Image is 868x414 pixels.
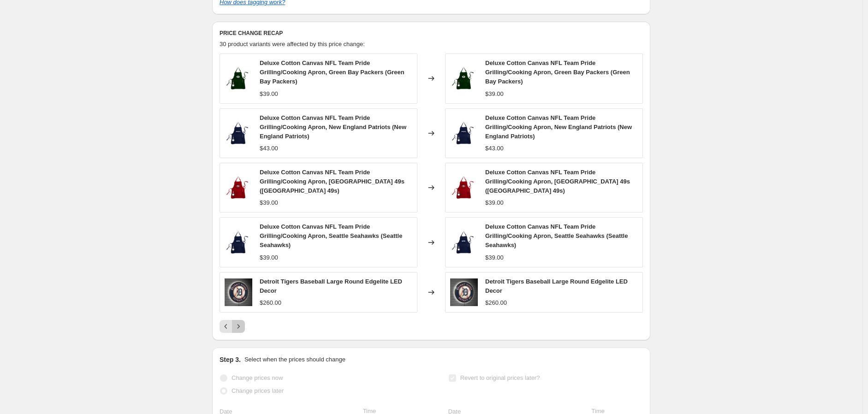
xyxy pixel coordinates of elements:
img: 3909_d171f89d-7238-4ec0-8751-c763cf4e3794_80x.jpg [450,65,478,92]
span: Detroit Tigers Baseball Large Round Edgelite LED Decor [260,278,402,294]
span: Deluxe Cotton Canvas NFL Team Pride Grilling/Cooking Apron, New England Patriots (New England Pat... [485,114,632,140]
img: 3909_f7a7cadd-3a85-498e-b904-9964d3655b95_80x.jpg [450,119,478,147]
div: $39.00 [260,198,278,207]
div: $43.00 [485,144,504,153]
p: Select when the prices should change [244,355,345,364]
div: $39.00 [260,253,278,262]
h6: PRICE CHANGE RECAP [220,30,643,37]
nav: Pagination [220,320,245,333]
span: 30 product variants were affected by this price change: [220,41,365,47]
div: $39.00 [485,253,504,262]
div: $260.00 [260,298,281,308]
div: $39.00 [485,198,504,207]
span: Detroit Tigers Baseball Large Round Edgelite LED Decor [485,278,628,294]
img: 3909_dea1a5d5-dedb-4fe6-ba13-b640bb5d70e6_80x.jpg [225,174,252,201]
div: $39.00 [485,89,504,99]
span: Revert to original prices later? [460,374,540,381]
span: Deluxe Cotton Canvas NFL Team Pride Grilling/Cooking Apron, Seattle Seahawks (Seattle Seahawks) [260,223,402,248]
span: Deluxe Cotton Canvas NFL Team Pride Grilling/Cooking Apron, Green Bay Packers (Green Bay Packers) [485,59,630,85]
img: 3909_f7a7cadd-3a85-498e-b904-9964d3655b95_80x.jpg [225,119,252,147]
span: Deluxe Cotton Canvas NFL Team Pride Grilling/Cooking Apron, Seattle Seahawks (Seattle Seahawks) [485,223,628,248]
div: $39.00 [260,89,278,99]
h2: Step 3. [220,355,241,364]
img: 3909_d171f89d-7238-4ec0-8751-c763cf4e3794_80x.jpg [225,65,252,92]
img: 3909_c8a86d07-1685-4e37-863d-1f1fe5738fcd_80x.jpg [450,229,478,256]
button: Previous [220,320,232,333]
span: Deluxe Cotton Canvas NFL Team Pride Grilling/Cooking Apron, Green Bay Packers (Green Bay Packers) [260,59,404,85]
img: 3909_dea1a5d5-dedb-4fe6-ba13-b640bb5d70e6_80x.jpg [450,174,478,201]
img: 3909_e5ee2445-11c4-4ee5-8cec-5b4107054d0a_80x.jpg [225,278,252,306]
div: $43.00 [260,144,278,153]
span: Change prices later [232,387,284,394]
span: Deluxe Cotton Canvas NFL Team Pride Grilling/Cooking Apron, [GEOGRAPHIC_DATA] 49s ([GEOGRAPHIC_DA... [260,169,404,194]
div: $260.00 [485,298,507,308]
span: Deluxe Cotton Canvas NFL Team Pride Grilling/Cooking Apron, New England Patriots (New England Pat... [260,114,406,140]
span: Change prices now [232,374,283,381]
button: Next [232,320,245,333]
span: Deluxe Cotton Canvas NFL Team Pride Grilling/Cooking Apron, [GEOGRAPHIC_DATA] 49s ([GEOGRAPHIC_DA... [485,169,630,194]
img: 3909_e5ee2445-11c4-4ee5-8cec-5b4107054d0a_80x.jpg [450,278,478,306]
img: 3909_c8a86d07-1685-4e37-863d-1f1fe5738fcd_80x.jpg [225,229,252,256]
